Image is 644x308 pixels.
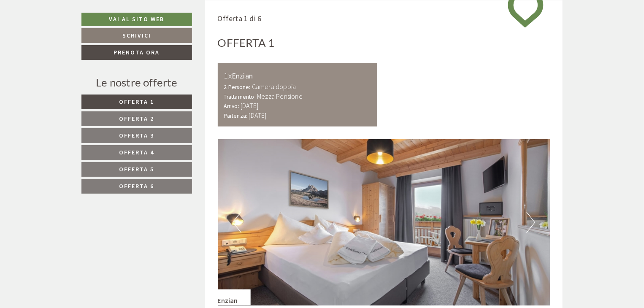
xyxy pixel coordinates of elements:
b: [DATE] [249,111,267,119]
small: Trattamento: [224,93,256,100]
small: 19:06 [13,41,127,47]
div: martedì [147,7,185,21]
button: Previous [233,212,241,233]
a: Vai al sito web [81,13,192,26]
span: Offerta 5 [119,165,154,173]
div: Le nostre offerte [81,75,192,90]
span: Offerta 4 [119,149,154,156]
b: Mezza Pensione [257,92,303,100]
b: [DATE] [241,101,258,110]
button: Next [526,212,535,233]
a: Prenota ora [81,45,192,60]
b: Camera doppia [252,82,296,91]
div: Enzian [224,70,371,82]
img: image [218,139,550,305]
span: Offerta 3 [119,132,154,139]
b: 1x [224,70,232,81]
button: Invia [290,222,333,237]
span: Offerta 6 [119,182,154,190]
div: Offerta 1 [218,35,275,51]
span: Offerta 2 [119,115,154,122]
small: Arrivo: [224,103,239,110]
div: Buon giorno, come possiamo aiutarla? [7,23,132,49]
small: Partenza: [224,112,248,119]
small: 2 Persone: [224,84,251,91]
div: Enzian [218,289,251,305]
a: Scrivici [81,28,192,43]
div: [GEOGRAPHIC_DATA] [13,25,127,32]
span: Offerta 1 di 6 [218,14,262,23]
span: Offerta 1 [119,98,154,105]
